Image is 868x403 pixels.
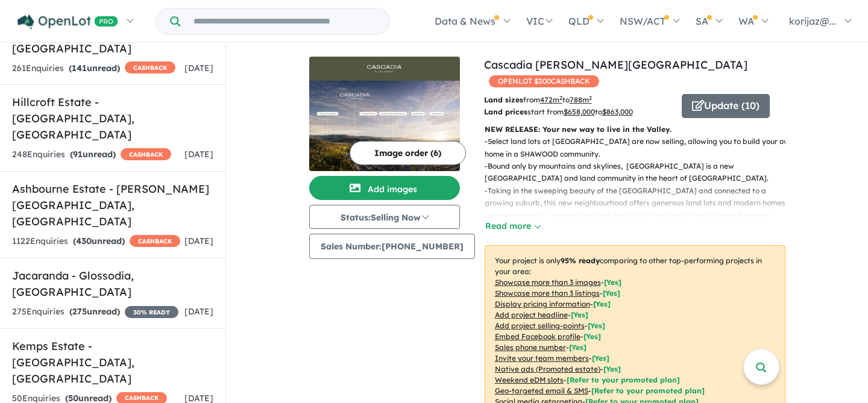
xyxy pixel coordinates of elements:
[12,305,178,319] div: 275 Enquir ies
[17,14,118,30] img: Openlot PRO Logo White
[495,332,580,341] u: Embed Facebook profile
[682,94,770,118] button: Update (10)
[789,15,836,27] span: korijaz@...
[125,61,175,73] span: CASHBACK
[12,148,171,162] div: 248 Enquir ies
[484,58,747,72] a: Cascadia [PERSON_NAME][GEOGRAPHIC_DATA]
[309,57,460,171] a: Cascadia Calderwood - Calderwood LogoCascadia Calderwood - Calderwood
[489,75,599,87] span: OPENLOT $ 200 CASHBACK
[484,106,673,118] p: start from
[603,364,621,373] span: [Yes]
[309,81,460,171] img: Cascadia Calderwood - Calderwood
[495,299,590,308] u: Display pricing information
[350,141,466,165] button: Image order (6)
[604,278,621,287] span: [ Yes ]
[591,386,705,395] span: [Refer to your promoted plan]
[309,205,460,229] button: Status:Selling Now
[562,95,592,104] span: to
[183,8,387,34] input: Try estate name, suburb, builder or developer
[540,95,562,104] u: 472 m
[12,267,213,300] h5: Jacaranda - Glossodia , [GEOGRAPHIC_DATA]
[485,136,795,160] p: - Select land lots at [GEOGRAPHIC_DATA] are now selling, allowing you to build your own home in a...
[130,235,180,247] span: CASHBACK
[70,149,116,160] strong: ( unread)
[309,176,460,200] button: Add images
[564,107,595,116] u: $ 658,000
[593,299,611,308] span: [ Yes ]
[69,306,120,317] strong: ( unread)
[561,256,600,265] b: 95 % ready
[484,107,527,116] b: Land prices
[592,354,609,363] span: [ Yes ]
[485,160,795,185] p: - Bound only by mountains and skylines, [GEOGRAPHIC_DATA] is a new [GEOGRAPHIC_DATA] and land com...
[69,63,120,73] strong: ( unread)
[72,63,87,73] span: 141
[485,185,795,246] p: - Taking in the sweeping beauty of the [GEOGRAPHIC_DATA] and connected to a growing suburb, this ...
[485,123,785,136] p: NEW RELEASE: Your new way to live in the Valley.
[569,343,587,352] span: [ Yes ]
[76,236,92,246] span: 430
[72,306,87,317] span: 275
[73,236,125,246] strong: ( unread)
[184,306,213,317] span: [DATE]
[495,310,568,319] u: Add project headline
[495,354,589,363] u: Invite your team members
[73,149,83,160] span: 91
[125,306,178,318] span: 30 % READY
[495,375,564,384] u: Weekend eDM slots
[484,95,523,104] b: Land sizes
[603,289,620,298] span: [ Yes ]
[309,234,475,259] button: Sales Number:[PHONE_NUMBER]
[595,107,633,116] span: to
[184,63,213,73] span: [DATE]
[12,61,175,76] div: 261 Enquir ies
[12,338,213,387] h5: Kemps Estate - [GEOGRAPHIC_DATA] , [GEOGRAPHIC_DATA]
[121,148,171,160] span: CASHBACK
[12,234,180,249] div: 1122 Enquir ies
[583,332,601,341] span: [ Yes ]
[559,95,562,101] sup: 2
[184,149,213,160] span: [DATE]
[589,95,592,101] sup: 2
[12,181,213,230] h5: Ashbourne Estate - [PERSON_NAME][GEOGRAPHIC_DATA] , [GEOGRAPHIC_DATA]
[495,386,588,395] u: Geo-targeted email & SMS
[495,321,585,330] u: Add project selling-points
[484,94,673,106] p: from
[12,94,213,143] h5: Hillcroft Estate - [GEOGRAPHIC_DATA] , [GEOGRAPHIC_DATA]
[314,61,455,76] img: Cascadia Calderwood - Calderwood Logo
[495,343,566,352] u: Sales phone number
[184,236,213,246] span: [DATE]
[588,321,605,330] span: [ Yes ]
[570,95,592,104] u: 788 m
[485,219,541,233] button: Read more
[495,278,601,287] u: Showcase more than 3 images
[495,364,600,373] u: Native ads (Promoted estate)
[602,107,633,116] u: $ 863,000
[495,289,600,298] u: Showcase more than 3 listings
[571,310,588,319] span: [ Yes ]
[567,375,680,384] span: [Refer to your promoted plan]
